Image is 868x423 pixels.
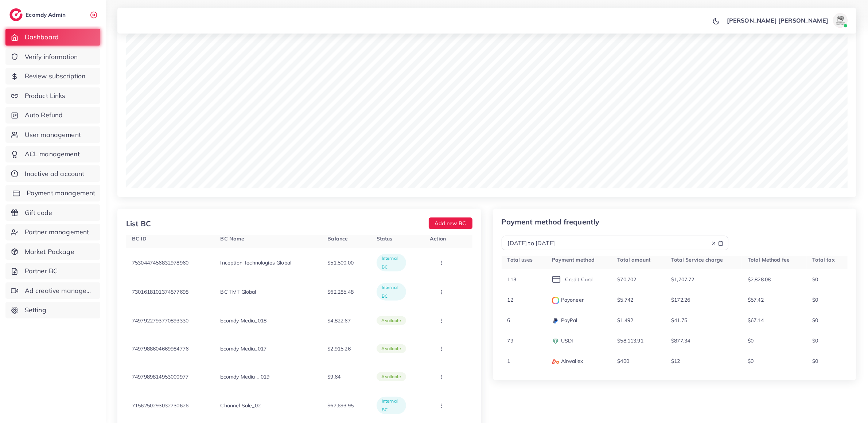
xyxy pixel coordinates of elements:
img: icon payment [552,276,561,283]
a: Market Package [5,243,100,260]
img: payment [552,297,559,304]
a: Product Links [5,87,100,104]
p: 7497922793770893330 [132,316,188,325]
img: payment [552,338,559,345]
a: logoEcomdy Admin [9,8,67,21]
p: $67.14 [748,316,764,325]
a: Partner BC [5,263,100,279]
a: [PERSON_NAME] [PERSON_NAME]avatar [723,13,851,28]
span: Total uses [507,256,533,263]
p: $51,500.00 [327,258,354,267]
span: [DATE] to [DATE] [508,239,555,247]
img: payment [552,359,559,364]
p: $41.75 [671,316,687,325]
p: $172.26 [671,295,690,304]
p: $12 [671,357,680,365]
span: Total Method fee [748,256,790,263]
p: Internal BC [382,397,401,414]
span: Ad creative management [25,286,95,295]
p: $877.34 [671,336,690,345]
p: Payoneer [552,295,584,304]
div: List BC [126,218,151,229]
p: Channel Sale_02 [221,401,261,410]
p: 7156250293032730626 [132,401,188,410]
p: $0 [813,316,818,325]
button: Add new BC [429,218,472,229]
span: Product Links [25,91,66,101]
span: Payment method [552,256,595,263]
p: $9.64 [327,372,340,381]
img: avatar [833,13,848,28]
p: 7301618101374877698 [132,287,188,296]
a: Payment management [5,185,100,201]
p: $400 [617,357,629,365]
span: Payment management [27,188,96,198]
p: PayPal [552,316,577,325]
span: Partner BC [25,266,58,276]
a: Setting [5,302,100,318]
p: available [381,316,401,325]
span: Total amount [617,256,650,263]
p: $67,693.95 [327,401,354,410]
p: $1,707.72 [671,275,694,284]
p: available [381,372,401,381]
p: available [381,344,401,353]
span: Partner management [25,227,89,237]
span: Status [377,235,393,242]
p: $5,742 [617,295,633,304]
img: logo [9,8,23,21]
p: 1 [507,357,510,365]
p: $0 [748,357,754,365]
span: Balance [327,235,348,242]
span: Setting [25,305,46,315]
span: User management [25,130,81,140]
p: $0 [748,336,754,345]
p: $2,828.08 [748,275,771,284]
p: $2,915.26 [327,344,350,353]
a: Partner management [5,224,100,240]
p: Credit Card [552,275,593,284]
p: Internal BC [382,254,401,271]
p: $0 [813,275,818,284]
p: $1,492 [617,316,633,325]
p: 7497989814953000977 [132,372,188,381]
span: Inactive ad account [25,169,85,179]
p: Ecomdy Media _ 019 [221,372,270,381]
p: Airwallex [552,357,583,365]
span: Review subscription [25,71,86,81]
p: $62,285.48 [327,287,354,296]
p: $0 [813,357,818,365]
a: Inactive ad account [5,165,100,182]
p: $58,113.91 [617,336,643,345]
p: 79 [507,336,513,345]
span: Total Service charge [671,256,723,263]
p: 7497988604669984776 [132,344,188,353]
a: Verify information [5,48,100,65]
span: Market Package [25,247,74,256]
span: Gift code [25,208,52,218]
p: USDT [552,336,575,345]
h2: Ecomdy Admin [26,11,67,18]
p: Internal BC [382,283,401,301]
a: ACL management [5,146,100,162]
span: BC Name [221,235,245,242]
p: $0 [813,295,818,304]
p: $57.42 [748,295,764,304]
a: Auto Refund [5,107,100,124]
p: Ecomdy Media_018 [221,316,267,325]
span: Verify information [25,52,78,62]
p: $0 [813,336,818,345]
span: Action [430,235,446,242]
span: Total tax [813,256,835,263]
a: User management [5,126,100,143]
p: $4,822.67 [327,316,350,325]
p: 12 [507,295,513,304]
p: Ecomdy Media_017 [221,344,267,353]
p: BC TMT Global [221,287,256,296]
img: payment [552,317,559,325]
p: $70,702 [617,275,636,284]
p: Payment method frequently [502,218,728,226]
a: Ad creative management [5,282,100,299]
a: Gift code [5,204,100,221]
span: BC ID [132,235,147,242]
